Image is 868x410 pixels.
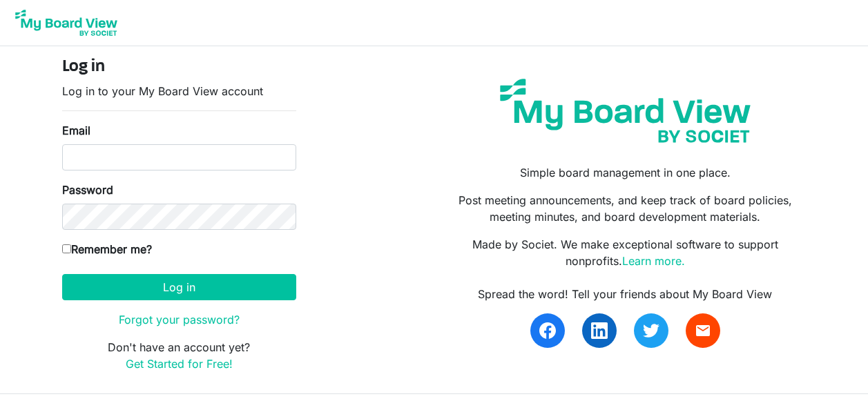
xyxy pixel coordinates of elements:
p: Simple board management in one place. [444,164,806,181]
img: linkedin.svg [591,322,608,339]
label: Password [62,182,113,198]
img: facebook.svg [539,322,556,339]
h4: Log in [62,57,296,77]
p: Post meeting announcements, and keep track of board policies, meeting minutes, and board developm... [444,192,806,225]
a: email [686,313,720,348]
label: Remember me? [62,241,152,257]
img: My Board View Logo [11,6,122,40]
img: my-board-view-societ.svg [490,68,761,153]
p: Log in to your My Board View account [62,83,296,99]
a: Forgot your password? [119,313,240,326]
button: Log in [62,274,296,300]
p: Made by Societ. We make exceptional software to support nonprofits. [444,236,806,269]
img: twitter.svg [643,322,659,339]
span: email [695,322,711,339]
div: Spread the word! Tell your friends about My Board View [444,286,806,302]
a: Get Started for Free! [126,357,233,371]
input: Remember me? [62,244,71,253]
label: Email [62,122,90,139]
p: Don't have an account yet? [62,339,296,372]
a: Learn more. [622,254,685,268]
